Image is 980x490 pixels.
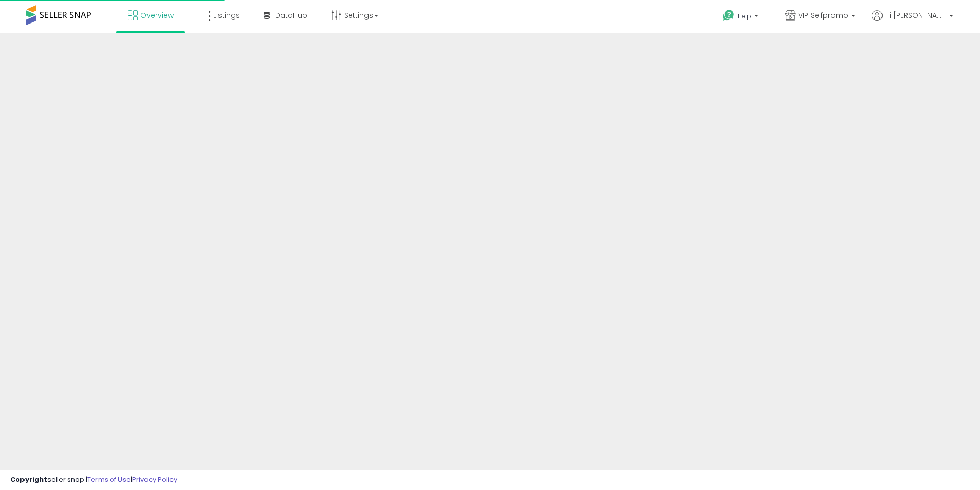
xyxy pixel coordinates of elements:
[885,10,946,20] span: Hi [PERSON_NAME]
[798,10,848,20] span: VIP Selfpromo
[722,9,735,22] i: Get Help
[275,10,307,20] span: DataHub
[715,2,769,33] a: Help
[140,10,174,20] span: Overview
[213,10,240,20] span: Listings
[738,12,751,20] span: Help
[872,10,953,33] a: Hi [PERSON_NAME]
